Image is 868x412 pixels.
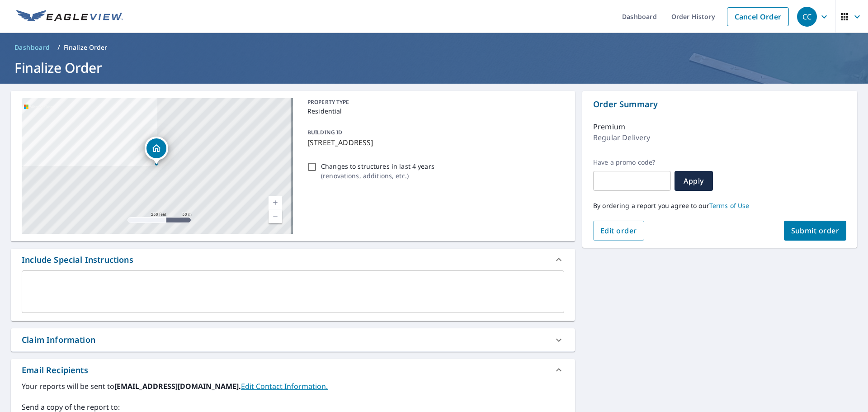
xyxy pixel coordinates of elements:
[114,381,241,391] b: [EMAIL_ADDRESS][DOMAIN_NAME].
[307,106,561,116] p: Residential
[22,334,95,346] div: Claim Information
[22,381,564,392] label: Your reports will be sent to
[64,43,108,52] p: Finalize Order
[321,171,434,180] p: ( renovations, additions, etc. )
[797,7,817,27] div: CC
[784,221,847,241] button: Submit order
[22,364,88,376] div: Email Recipients
[593,158,671,166] label: Have a promo code?
[791,226,840,236] span: Submit order
[307,98,561,106] p: PROPERTY TYPE
[11,359,575,381] div: Email Recipients
[727,7,789,26] a: Cancel Order
[57,42,60,53] li: /
[241,381,328,391] a: EditContactInfo
[321,161,434,171] p: Changes to structures in last 4 years
[14,43,50,52] span: Dashboard
[593,121,625,132] p: Premium
[593,202,846,210] p: By ordering a report you agree to our
[600,226,637,236] span: Edit order
[145,137,168,165] div: Dropped pin, building 1, Residential property, 2455 Clover Blossom Ct Grove City, OH 43123
[709,201,750,210] a: Terms of Use
[22,254,133,266] div: Include Special Instructions
[269,209,282,223] a: Current Level 17, Zoom Out
[307,137,561,148] p: [STREET_ADDRESS]
[11,249,575,270] div: Include Special Instructions
[11,58,857,77] h1: Finalize Order
[307,128,342,136] p: BUILDING ID
[269,196,282,209] a: Current Level 17, Zoom In
[11,328,575,351] div: Claim Information
[675,171,713,191] button: Apply
[16,10,123,24] img: EV Logo
[593,221,644,241] button: Edit order
[11,40,857,55] nav: breadcrumb
[682,176,706,186] span: Apply
[593,132,650,143] p: Regular Delivery
[11,40,54,55] a: Dashboard
[593,98,846,110] p: Order Summary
